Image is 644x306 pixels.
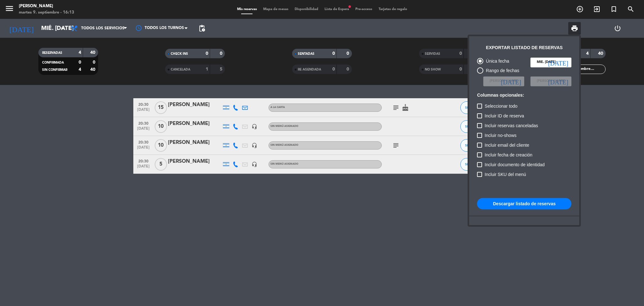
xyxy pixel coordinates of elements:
span: Incluir fecha de creación [485,151,532,159]
span: Seleccionar todo [485,102,517,110]
span: Incluir ID de reserva [485,112,524,120]
span: Incluir no-shows [485,132,516,139]
div: Única fecha [483,58,509,65]
span: [PERSON_NAME] [537,78,565,84]
span: pending_actions [198,25,206,32]
div: Exportar listado de reservas [486,44,563,51]
button: Descargar listado de reservas [477,198,571,209]
span: Incluir email del cliente [485,141,529,149]
span: Incluir SKU del menú [485,171,526,178]
h6: Columnas opcionales: [477,93,571,98]
div: Rango de fechas [483,67,519,74]
span: Incluir documento de identidad [485,161,545,168]
span: Incluir reservas canceladas [485,122,538,129]
i: [DATE] [548,78,568,84]
span: [PERSON_NAME] [490,78,518,84]
span: print [571,25,578,32]
i: [DATE] [548,59,568,65]
i: [DATE] [501,78,521,84]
